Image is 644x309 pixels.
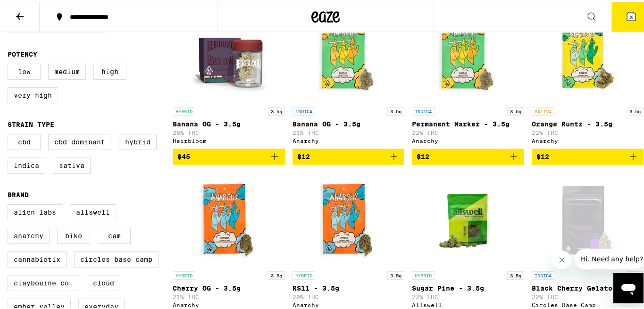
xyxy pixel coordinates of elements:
p: Cherry OG - 3.5g [173,283,285,290]
p: Banana OG - 3.5g [173,118,285,126]
p: Black Cherry Gelato - 3.5g [532,283,644,290]
img: Heirbloom - Banana OG - 3.5g [182,6,276,100]
p: 3.5g [268,105,285,114]
legend: Brand [8,189,29,197]
span: $12 [297,151,310,159]
a: Open page for Orange Runtz - 3.5g from Anarchy [532,6,644,147]
label: Biko [57,226,90,242]
p: RS11 - 3.5g [293,283,405,290]
img: Allswell - Sugar Pine - 3.5g [421,170,515,265]
p: 3.5g [507,269,524,278]
p: 3.5g [627,269,644,278]
p: Orange Runtz - 3.5g [532,118,644,126]
p: 22% THC [532,292,644,298]
p: 3.5g [387,269,404,278]
button: Add to bag [173,147,285,163]
div: Anarchy [293,300,405,306]
p: 3.5g [387,105,404,114]
img: Anarchy - Orange Runtz - 3.5g [540,6,635,100]
p: Banana OG - 3.5g [293,118,405,126]
img: Anarchy - Banana OG - 3.5g [301,6,395,100]
label: Medium [48,62,86,78]
p: 3.5g [268,269,285,278]
span: $45 [177,151,190,159]
label: Anarchy [8,226,50,242]
iframe: Button to launch messaging window [613,271,644,301]
button: Add to bag [293,147,405,163]
iframe: Message from company [575,247,644,267]
label: CBD Dominant [48,132,111,148]
p: 28% THC [173,128,285,134]
p: 20% THC [293,292,405,298]
p: INDICA [293,105,315,114]
span: $12 [536,151,549,159]
p: Permanent Marker - 3.5g [412,118,524,126]
label: Cannabiotix [8,250,67,266]
label: Sativa [53,156,91,172]
label: Low [8,62,41,78]
label: Alien Labs [8,202,62,218]
div: Heirbloom [173,136,285,142]
button: Add to bag [412,147,524,163]
span: 3 [630,13,633,18]
a: Open page for Banana OG - 3.5g from Heirbloom [173,6,285,147]
p: HYBRID [173,105,195,114]
p: HYBRID [412,269,435,278]
label: Cloud [87,273,120,289]
p: HYBRID [293,269,315,278]
label: Indica [8,156,45,172]
label: CAM [98,226,131,242]
img: Anarchy - Cherry OG - 3.5g [182,170,276,265]
legend: Potency [8,49,37,56]
div: Anarchy [532,136,644,142]
div: Circles Base Camp [532,300,644,306]
p: 3.5g [507,105,524,114]
p: SATIVA [532,105,554,114]
img: Anarchy - Permanent Marker - 3.5g [421,6,515,100]
legend: Strain Type [8,119,54,126]
label: High [93,62,126,78]
p: 21% THC [293,128,405,134]
img: Anarchy - RS11 - 3.5g [301,170,395,265]
a: Open page for Banana OG - 3.5g from Anarchy [293,6,405,147]
label: Claybourne Co. [8,273,79,289]
p: INDICA [412,105,435,114]
label: Hybrid [119,132,157,148]
label: Allswell [70,202,116,218]
div: Allswell [412,300,524,306]
iframe: Close message [552,249,571,267]
label: Circles Base Camp [74,250,159,266]
span: $12 [417,151,429,159]
p: 21% THC [173,292,285,298]
div: Anarchy [173,300,285,306]
div: Anarchy [412,136,524,142]
p: INDICA [532,269,554,278]
label: CBD [8,132,41,148]
p: 22% THC [532,128,644,134]
p: 22% THC [412,128,524,134]
p: 22% THC [412,292,524,298]
p: Sugar Pine - 3.5g [412,283,524,290]
a: Open page for Permanent Marker - 3.5g from Anarchy [412,6,524,147]
div: Anarchy [293,136,405,142]
button: Add to bag [532,147,644,163]
label: Very High [8,85,58,101]
p: HYBRID [173,269,195,278]
p: 3.5g [627,105,644,114]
